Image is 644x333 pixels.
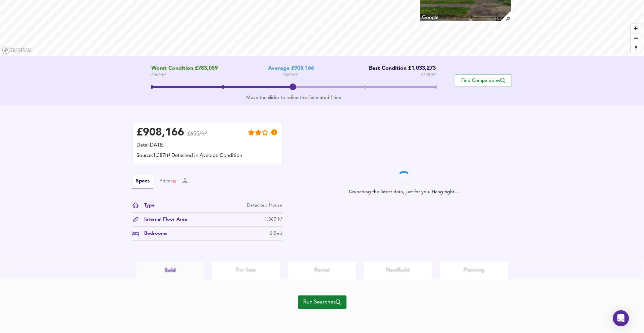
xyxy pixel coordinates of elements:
div: Date: [DATE] [137,142,278,149]
span: £655/ft² [187,131,207,141]
div: Type [139,202,155,209]
div: £ 908,166 [137,128,184,138]
span: £ 745 / ft² [421,72,436,78]
button: Zoom in [631,23,641,33]
span: Zoom out [631,34,641,43]
div: 1,387 ft² [264,216,282,223]
div: Move the slider to refine the Estimated Price [151,94,436,101]
button: Specs [132,175,153,188]
div: Best Condition £1,033,273 [364,65,436,72]
span: Find Comparables [459,77,508,84]
span: Crunching the latest data, just for you. Hang tight… [349,184,459,195]
div: Source: 1,387ft² Detached in Average Condition [137,152,278,160]
div: Open Intercom Messenger [613,310,629,326]
img: search [500,10,512,22]
div: Detached House [247,202,282,209]
div: Internal Floor Area [139,216,187,223]
span: £ 655 / ft² [283,72,298,78]
button: Reset bearing to north [631,43,641,53]
span: Worst Condition £783,059 [151,65,218,72]
div: Bedrooms [139,230,167,237]
a: Mapbox homepage [2,46,32,54]
button: Run Searches [298,295,346,309]
button: Find Comparables [455,74,512,87]
button: Prices [159,178,176,185]
button: Zoom out [631,33,641,43]
span: £ 565 / ft² [151,72,218,78]
span: Run Searches [303,297,341,307]
div: 2 Bed [270,230,282,237]
div: Average £908,166 [268,65,314,72]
